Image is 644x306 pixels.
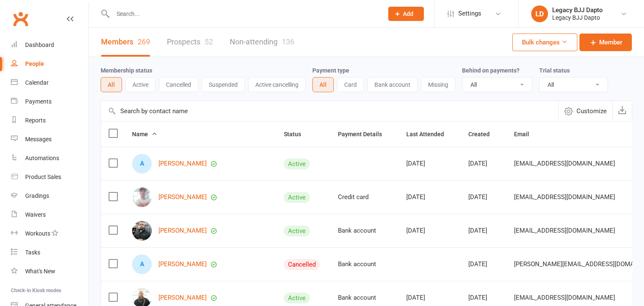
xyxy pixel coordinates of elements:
button: Last Attended [406,129,453,139]
a: Payments [11,92,88,111]
button: Card [337,77,364,92]
span: [EMAIL_ADDRESS][DOMAIN_NAME] [514,189,615,205]
div: [DATE] [468,261,499,268]
div: [DATE] [468,227,499,234]
div: Reports [25,117,46,124]
div: Active [284,293,310,303]
div: What's New [25,268,55,275]
div: Active [284,192,310,203]
a: Product Sales [11,168,88,187]
button: Cancelled [159,77,198,92]
label: Behind on payments? [462,67,519,74]
div: Bank account [338,227,391,234]
a: [PERSON_NAME] [158,227,207,234]
div: [DATE] [468,194,499,201]
div: Credit card [338,194,391,201]
div: A [132,254,152,274]
div: Active [284,158,310,169]
a: Tasks [11,243,88,262]
button: Customize [558,101,612,121]
div: 269 [138,37,150,46]
div: [DATE] [468,294,499,301]
a: Non-attending136 [230,28,294,57]
div: Legacy BJJ Dapto [552,14,603,21]
div: [DATE] [406,160,453,167]
label: Membership status [101,67,152,74]
a: People [11,54,88,73]
a: Waivers [11,205,88,224]
div: [DATE] [406,294,453,301]
a: Workouts [11,224,88,243]
div: Payments [25,98,52,105]
button: Payment Details [338,129,391,139]
span: Status [284,131,310,137]
a: [PERSON_NAME] [158,261,207,268]
button: Active cancelling [248,77,306,92]
div: 136 [282,37,294,46]
a: [PERSON_NAME] [158,160,207,167]
button: Email [514,129,538,139]
a: Messages [11,130,88,149]
a: [PERSON_NAME] [158,194,207,201]
button: Missing [421,77,455,92]
label: Trial status [539,67,570,74]
span: Payment Details [338,131,391,137]
div: Active [284,226,310,236]
a: Member [579,34,632,51]
a: Reports [11,111,88,130]
div: 52 [205,37,213,46]
span: Settings [458,4,481,23]
span: [EMAIL_ADDRESS][DOMAIN_NAME] [514,290,615,306]
div: Bank account [338,294,391,301]
div: [DATE] [406,227,453,234]
div: [DATE] [468,160,499,167]
button: Active [125,77,156,92]
div: Cancelled [284,259,320,270]
div: Legacy BJJ Dapto [552,6,603,14]
span: Email [514,131,538,137]
button: Suspended [202,77,245,92]
a: Dashboard [11,36,88,54]
div: Automations [25,155,59,161]
input: Search... [110,8,377,20]
div: Tasks [25,249,40,256]
span: [EMAIL_ADDRESS][DOMAIN_NAME] [514,156,615,171]
button: All [312,77,334,92]
div: People [25,60,44,67]
a: [PERSON_NAME] [158,294,207,301]
button: Created [468,129,499,139]
span: Last Attended [406,131,453,137]
span: Name [132,131,157,137]
div: Bank account [338,261,391,268]
span: Created [468,131,499,137]
div: Waivers [25,211,46,218]
input: Search by contact name [101,101,558,121]
a: Clubworx [10,8,31,29]
button: Bank account [367,77,418,92]
div: LD [531,5,548,22]
span: Customize [576,106,607,116]
span: Add [403,10,413,17]
span: [EMAIL_ADDRESS][DOMAIN_NAME] [514,223,615,239]
button: All [101,77,122,92]
button: Status [284,129,310,139]
button: Bulk changes [512,34,577,51]
a: What's New [11,262,88,281]
a: Prospects52 [167,28,213,57]
div: Workouts [25,230,50,237]
button: Add [388,7,424,21]
a: Members269 [101,28,150,57]
div: A [132,154,152,174]
label: Payment type [312,67,349,74]
a: Automations [11,149,88,168]
a: Gradings [11,187,88,205]
a: Calendar [11,73,88,92]
div: Messages [25,136,52,143]
div: Calendar [25,79,49,86]
span: Member [599,37,622,47]
div: [DATE] [406,194,453,201]
div: Gradings [25,192,49,199]
button: Name [132,129,157,139]
div: Dashboard [25,41,54,48]
div: Product Sales [25,174,61,180]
